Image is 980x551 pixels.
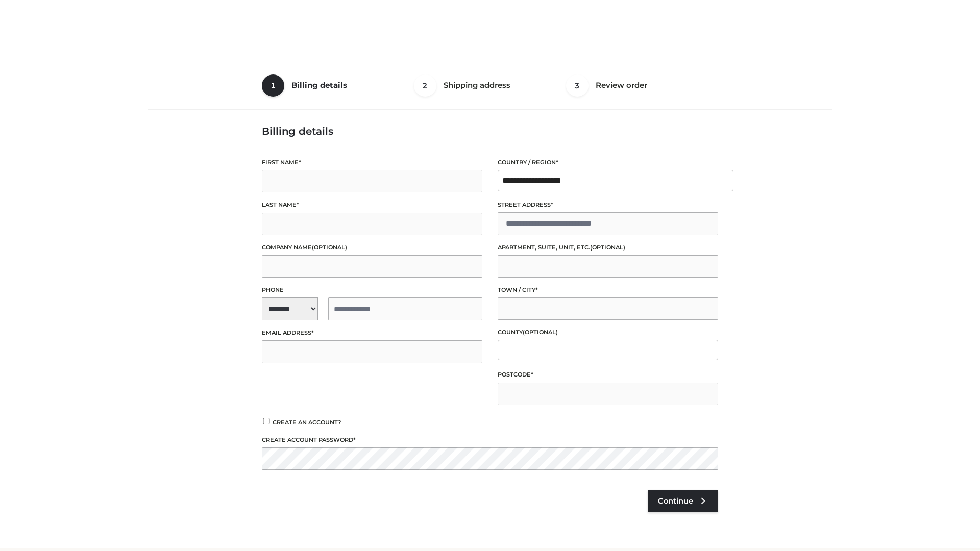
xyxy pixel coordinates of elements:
label: Country / Region [498,158,718,167]
span: Review order [596,80,647,90]
label: Town / City [498,285,718,295]
span: Shipping address [444,80,510,90]
label: First name [262,158,482,167]
input: Create an account? [262,418,271,424]
span: (optional) [312,244,347,251]
span: Continue [658,496,693,506]
label: County [498,328,718,337]
span: Create an account? [273,419,341,426]
h3: Billing details [262,125,718,137]
label: Street address [498,200,718,210]
span: 3 [566,74,589,97]
label: Last name [262,200,482,210]
label: Email address [262,328,482,338]
label: Apartment, suite, unit, etc. [498,243,718,253]
label: Phone [262,285,482,295]
span: (optional) [523,329,558,336]
a: Continue [648,490,718,512]
label: Postcode [498,370,718,380]
span: 1 [262,74,284,97]
span: 2 [414,74,436,97]
label: Company name [262,243,482,253]
span: Billing details [291,80,347,90]
label: Create account password [262,435,718,445]
span: (optional) [590,244,625,251]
